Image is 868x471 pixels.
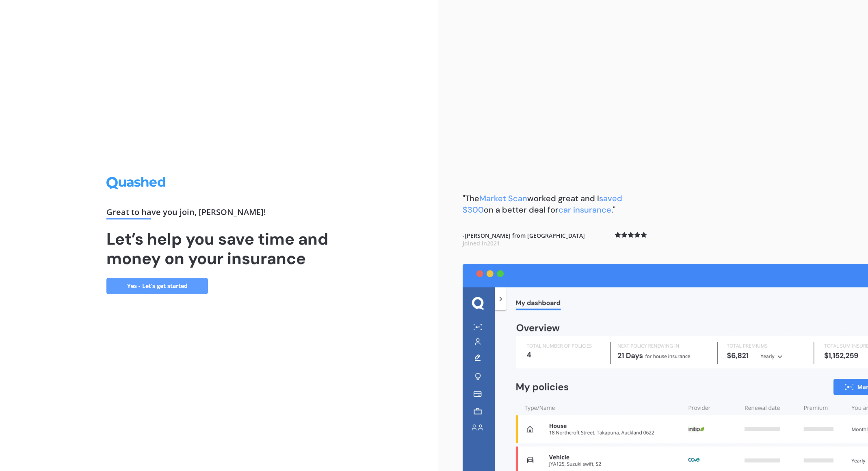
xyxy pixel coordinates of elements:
[558,204,611,215] span: car insurance
[463,239,500,247] span: Joined in 2021
[463,193,622,215] b: "The worked great and I on a better deal for ."
[463,232,585,247] b: - [PERSON_NAME] from [GEOGRAPHIC_DATA]
[479,193,527,204] span: Market Scan
[106,208,331,219] div: Great to have you join , [PERSON_NAME] !
[463,193,622,215] span: saved $300
[106,278,208,294] a: Yes - Let’s get started
[106,229,331,268] h1: Let’s help you save time and money on your insurance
